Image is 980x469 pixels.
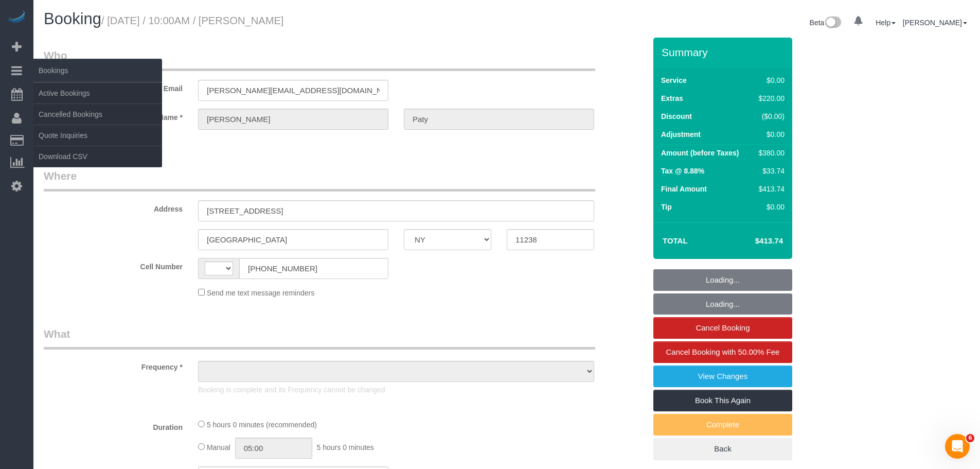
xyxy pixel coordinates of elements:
a: Download CSV [33,146,162,167]
iframe: Intercom live chat [945,434,970,459]
legend: Who [44,48,595,71]
a: Active Bookings [33,83,162,103]
label: Final Amount [661,184,707,194]
div: $0.00 [755,75,785,85]
small: / [DATE] / 10:00AM / [PERSON_NAME] [101,15,283,26]
legend: What [44,326,595,350]
a: Quote Inquiries [33,125,162,146]
div: $413.74 [755,184,785,194]
label: Cell Number [36,258,190,272]
label: Frequency * [36,358,190,372]
a: [PERSON_NAME] [903,19,967,27]
label: Amount (before Taxes) [661,148,739,158]
span: 6 [966,434,974,442]
div: $220.00 [755,93,785,103]
div: $380.00 [755,148,785,158]
input: Last Name [404,109,594,130]
a: Back [653,438,792,460]
input: Zip Code [507,229,594,250]
label: Duration [36,419,190,432]
span: Manual [207,443,230,451]
img: New interface [824,16,841,30]
a: Beta [810,19,842,27]
a: Cancel Booking with 50.00% Fee [653,341,792,363]
div: $0.00 [755,202,785,212]
div: $33.74 [755,166,785,176]
span: Cancel Booking with 50.00% Fee [666,348,780,356]
strong: Total [663,236,688,245]
span: Booking [44,10,101,28]
a: Cancel Booking [653,317,792,339]
span: 5 hours 0 minutes (recommended) [207,421,317,429]
h4: $413.74 [724,237,783,246]
label: Tip [661,202,672,212]
input: City [198,229,388,250]
label: Adjustment [661,129,701,140]
label: Address [36,200,190,214]
h3: Summary [662,46,787,58]
a: Book This Again [653,390,792,411]
img: Automaid Logo [6,10,27,25]
a: Cancelled Bookings [33,104,162,125]
span: Send me text message reminders [207,289,314,297]
input: First Name [198,109,388,130]
ul: Bookings [33,82,162,167]
p: Booking is complete and its Frequency cannot be changed [198,385,594,395]
legend: Where [44,168,595,192]
input: Email [198,80,388,101]
div: ($0.00) [755,111,785,121]
label: Extras [661,93,683,103]
input: Cell Number [239,258,388,279]
span: Bookings [33,59,162,82]
a: View Changes [653,366,792,387]
label: Service [661,75,687,85]
label: Discount [661,111,692,121]
span: 5 hours 0 minutes [317,443,374,451]
div: $0.00 [755,129,785,140]
label: Tax @ 8.88% [661,166,704,176]
a: Help [876,19,896,27]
